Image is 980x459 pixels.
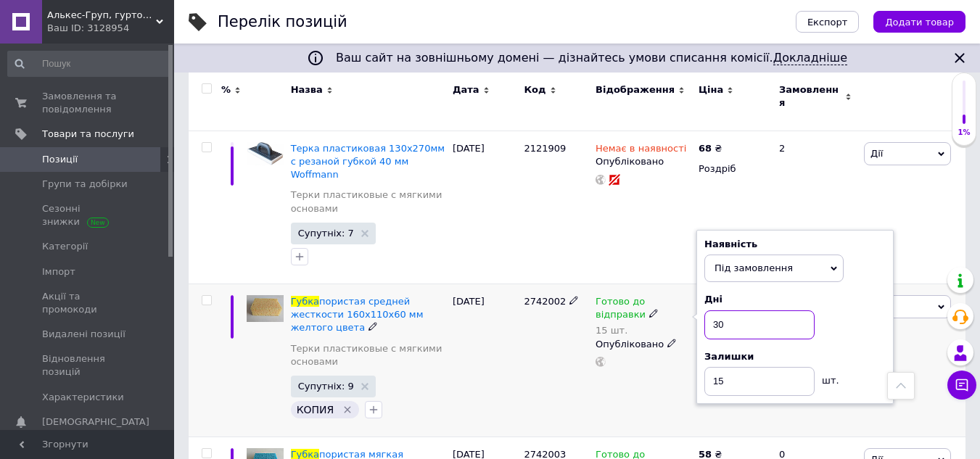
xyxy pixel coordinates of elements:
[699,162,767,175] div: Роздріб
[291,342,445,368] a: Терки пластиковые с мягкими основами
[218,15,347,30] div: Перелік позицій
[596,296,646,324] span: Готово до відправки
[42,153,78,166] span: Позиції
[596,338,691,351] div: Опубліковано
[291,143,445,180] a: Терка пластиковая 130х270мм с резаной губкой 40 мм Woffmann
[947,371,976,400] button: Чат з покупцем
[699,143,712,154] b: 68
[42,391,124,404] span: Характеристики
[336,51,847,65] span: Ваш сайт на зовнішньому домені — дізнайтесь умови списання комісії.
[47,9,156,22] span: Алькес-Груп, гуртова та роздрібна торгівля товарами для ремонту і будівництва
[298,381,354,391] span: Супутніх: 9
[291,296,424,333] span: пористая средней жесткости 160х110х60 мм желтого цвета
[449,131,521,284] div: [DATE]
[42,202,134,228] span: Сезонні знижки
[42,290,134,316] span: Акції та промокоди
[796,11,860,33] button: Експорт
[42,265,75,278] span: Імпорт
[291,83,323,96] span: Назва
[42,328,125,341] span: Видалені позиції
[453,83,479,96] span: Дата
[704,238,886,251] div: Наявність
[297,404,334,415] span: КОПИЯ
[779,83,841,109] span: Замовлення
[42,128,134,141] span: Товари та послуги
[770,131,860,284] div: 2
[704,293,886,306] div: Дні
[885,17,954,28] span: Додати товар
[47,22,174,35] div: Ваш ID: 3128954
[247,295,284,322] img: Губка пористая средней жесткости 160х110х60 мм желтого цвета
[42,240,88,253] span: Категорії
[951,49,968,67] svg: Закрити
[221,83,231,96] span: %
[952,128,976,138] div: 1%
[247,142,284,165] img: Терка пластиковая 130х270мм с резаной губкой 40 мм Woffmann
[291,296,319,307] span: Губка
[815,367,844,387] div: шт.
[291,296,424,333] a: Губкапористая средней жесткости 160х110х60 мм желтого цвета
[699,142,722,155] div: ₴
[42,178,128,191] span: Групи та добірки
[524,143,566,154] span: 2121909
[449,284,521,437] div: [DATE]
[298,228,354,238] span: Супутніх: 7
[873,11,965,33] button: Додати товар
[715,262,793,273] span: Під замовлення
[807,17,848,28] span: Експорт
[596,83,675,96] span: Відображення
[524,296,566,307] span: 2742002
[699,83,723,96] span: Ціна
[291,189,445,215] a: Терки пластиковые с мягкими основами
[596,325,691,336] div: 15 шт.
[524,83,545,96] span: Код
[704,350,886,363] div: Залишки
[870,148,883,159] span: Дії
[342,404,353,415] svg: Видалити мітку
[7,51,171,77] input: Пошук
[42,90,134,116] span: Замовлення та повідомлення
[596,143,686,158] span: Немає в наявності
[42,415,149,429] span: [DEMOGRAPHIC_DATA]
[596,155,691,168] div: Опубліковано
[42,352,134,379] span: Відновлення позицій
[773,51,847,65] a: Докладніше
